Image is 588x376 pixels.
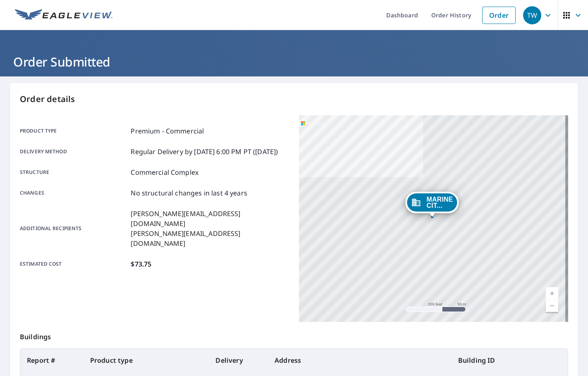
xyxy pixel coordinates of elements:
[452,349,568,372] th: Building ID
[546,300,558,312] a: Current Level 17, Zoom Out
[20,126,127,136] p: Product type
[482,7,516,24] a: Order
[131,228,289,248] p: [PERSON_NAME][EMAIL_ADDRESS][DOMAIN_NAME]
[426,196,453,209] span: MARINE CIT...
[405,192,459,217] div: Dropped pin, building MARINE CITY COURT HOUSE, Commercial property, 2088 S Parker St Marine City,...
[10,53,578,70] h1: Order Submitted
[20,93,568,105] p: Order details
[20,167,127,177] p: Structure
[131,259,151,269] p: $73.75
[20,147,127,157] p: Delivery method
[131,188,247,198] p: No structural changes in last 4 years
[20,259,127,269] p: Estimated cost
[268,349,452,372] th: Address
[131,209,289,228] p: [PERSON_NAME][EMAIL_ADDRESS][DOMAIN_NAME]
[131,147,278,157] p: Regular Delivery by [DATE] 6:00 PM PT ([DATE])
[84,349,209,372] th: Product type
[20,209,127,248] p: Additional recipients
[20,322,568,348] p: Buildings
[523,6,541,24] div: TW
[20,188,127,198] p: Changes
[209,349,268,372] th: Delivery
[131,126,204,136] p: Premium - Commercial
[20,349,84,372] th: Report #
[131,167,198,177] p: Commercial Complex
[546,287,558,300] a: Current Level 17, Zoom In
[15,9,112,21] img: EV Logo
